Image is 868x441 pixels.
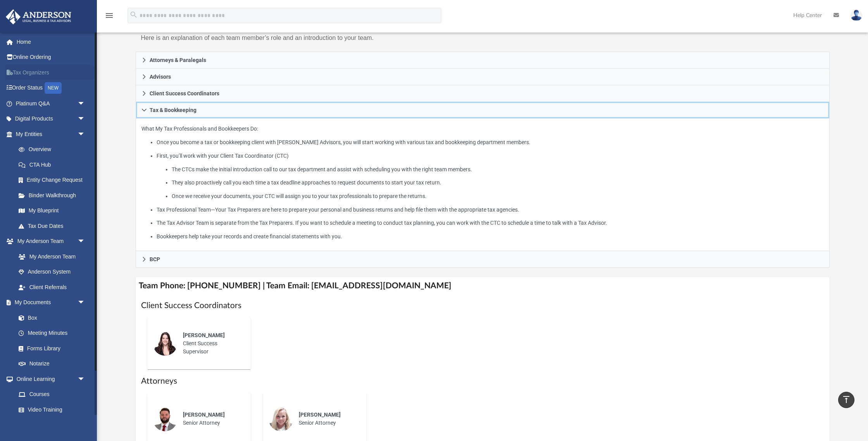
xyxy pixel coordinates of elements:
[842,395,851,404] i: vertical_align_top
[5,295,93,310] a: My Documentsarrow_drop_down
[3,9,74,24] img: Anderson Advisors Platinum Portal
[5,96,97,111] a: Platinum Q&Aarrow_drop_down
[45,82,62,94] div: NEW
[136,277,830,295] h4: Team Phone: [PHONE_NUMBER] | Team Email: [EMAIL_ADDRESS][DOMAIN_NAME]
[77,371,93,387] span: arrow_drop_down
[172,191,824,201] li: Once we receive your documents, your CTC will assign you to your tax professionals to prepare the...
[5,111,97,127] a: Digital Productsarrow_drop_down
[5,50,97,65] a: Online Ordering
[129,10,138,19] i: search
[11,249,89,264] a: My Anderson Team
[11,387,93,402] a: Courses
[11,264,93,280] a: Anderson System
[183,332,225,338] span: [PERSON_NAME]
[11,356,93,372] a: Notarize
[141,33,477,43] p: Here is an explanation of each team member’s role and an introduction to your team.
[5,34,97,50] a: Home
[11,310,89,326] a: Box
[11,203,93,219] a: My Blueprint
[11,188,97,203] a: Binder Walkthrough
[299,412,341,418] span: [PERSON_NAME]
[77,111,93,127] span: arrow_drop_down
[150,74,171,79] span: Advisors
[150,57,206,63] span: Attorneys & Paralegals
[5,65,97,80] a: Tax Organizers
[11,341,89,356] a: Forms Library
[157,205,824,215] li: Tax Professional Team—Your Tax Preparers are here to prepare your personal and business returns a...
[150,91,219,96] span: Client Success Coordinators
[153,331,177,356] img: thumbnail
[851,10,862,21] img: User Pic
[11,157,97,172] a: CTA Hub
[172,178,824,188] li: They also proactively call you each time a tax deadline approaches to request documents to start ...
[269,407,293,431] img: thumbnail
[11,279,93,295] a: Client Referrals
[838,392,854,408] a: vertical_align_top
[157,151,824,201] li: First, you’ll work with your Client Tax Coordinator (CTC)
[136,52,830,69] a: Attorneys & Paralegals
[157,138,824,147] li: Once you become a tax or bookkeeping client with [PERSON_NAME] Advisors, you will start working w...
[105,15,114,20] a: menu
[5,80,97,96] a: Order StatusNEW
[11,218,97,234] a: Tax Due Dates
[136,85,830,102] a: Client Success Coordinators
[77,295,93,311] span: arrow_drop_down
[5,234,93,249] a: My Anderson Teamarrow_drop_down
[153,407,177,431] img: thumbnail
[136,251,830,268] a: BCP
[141,124,824,241] p: What My Tax Professionals and Bookkeepers Do:
[150,257,160,262] span: BCP
[136,119,830,251] div: Tax & Bookkeeping
[11,402,89,417] a: Video Training
[5,126,97,142] a: My Entitiesarrow_drop_down
[141,376,824,387] h1: Attorneys
[11,142,97,157] a: Overview
[77,234,93,250] span: arrow_drop_down
[183,412,225,418] span: [PERSON_NAME]
[177,405,245,432] div: Senior Attorney
[150,107,196,113] span: Tax & Bookkeeping
[136,102,830,119] a: Tax & Bookkeeping
[105,11,114,20] i: menu
[157,232,824,241] li: Bookkeepers help take your records and create financial statements with you.
[136,69,830,85] a: Advisors
[177,326,245,361] div: Client Success Supervisor
[293,405,361,432] div: Senior Attorney
[5,371,93,387] a: Online Learningarrow_drop_down
[141,300,824,311] h1: Client Success Coordinators
[11,172,97,188] a: Entity Change Request
[11,326,93,341] a: Meeting Minutes
[157,218,824,228] li: The Tax Advisor Team is separate from the Tax Preparers. If you want to schedule a meeting to con...
[172,165,824,174] li: The CTCs make the initial introduction call to our tax department and assist with scheduling you ...
[77,126,93,142] span: arrow_drop_down
[77,96,93,112] span: arrow_drop_down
